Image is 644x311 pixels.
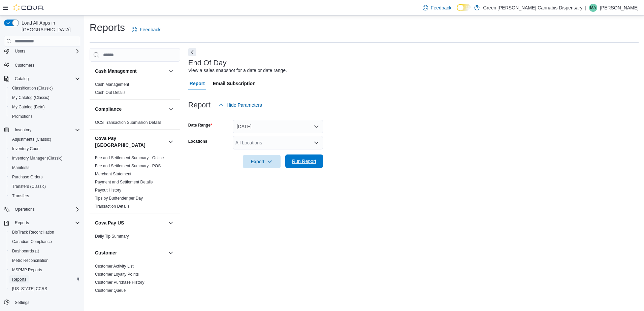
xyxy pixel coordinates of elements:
span: Canadian Compliance [9,238,80,246]
a: Customer Purchase History [95,280,144,285]
span: Adjustments (Classic) [12,137,51,142]
button: Compliance [167,105,175,113]
button: Adjustments (Classic) [7,135,83,144]
button: Transfers (Classic) [7,182,83,191]
span: Customer Activity List [95,264,134,269]
span: BioTrack Reconciliation [9,228,80,236]
span: Reports [15,220,29,226]
a: My Catalog (Classic) [9,94,52,102]
button: Inventory [12,126,34,134]
a: Payout History [95,188,121,193]
span: Users [15,48,25,54]
span: Reports [12,219,80,227]
span: Reports [9,275,80,283]
span: Merchant Statement [95,171,131,177]
span: Feedback [431,4,451,11]
label: Date Range [188,123,212,128]
h1: Reports [90,21,125,34]
span: Metrc Reconciliation [12,258,49,263]
a: Cash Out Details [95,90,126,95]
button: Reports [1,218,83,228]
div: Cova Pay US [90,232,180,243]
a: Feedback [129,23,163,36]
button: Open list of options [314,140,319,145]
button: Canadian Compliance [7,237,83,246]
button: Users [1,46,83,56]
button: Classification (Classic) [7,83,83,93]
a: Inventory Manager (Classic) [9,154,65,162]
a: Transfers [9,192,32,200]
span: Users [12,47,80,55]
button: Export [243,155,281,168]
a: BioTrack Reconciliation [9,228,57,236]
button: Reports [12,219,32,227]
a: Transfers (Classic) [9,182,49,191]
button: Customer [167,249,175,257]
span: Washington CCRS [9,285,80,293]
button: Purchase Orders [7,172,83,182]
a: Customer Activity List [95,264,134,269]
button: Operations [12,205,37,213]
a: Settings [12,299,32,307]
span: Export [247,155,277,168]
span: Purchase Orders [12,174,43,180]
span: Metrc Reconciliation [9,256,80,265]
span: Feedback [140,26,160,33]
button: Cash Management [95,68,165,74]
p: | [585,4,586,12]
div: Cash Management [90,80,180,99]
span: Cash Management [95,82,129,87]
div: Customer [90,262,180,305]
span: Adjustments (Classic) [9,135,80,143]
span: Hide Parameters [227,102,262,108]
span: MA [590,4,596,12]
a: Classification (Classic) [9,84,56,92]
button: Inventory Count [7,144,83,153]
span: Payout History [95,187,121,193]
span: My Catalog (Beta) [9,103,80,111]
span: Transfers [9,192,80,200]
span: Settings [12,298,80,307]
p: Green [PERSON_NAME] Cannabis Dispensary [483,4,582,12]
button: Run Report [285,154,323,168]
button: Catalog [1,74,83,83]
button: Customer [95,249,165,256]
span: Transfers [12,193,29,199]
span: Purchase Orders [9,173,80,181]
a: Daily Tip Summary [95,234,129,239]
span: Reports [12,277,26,282]
span: Load All Apps in [GEOGRAPHIC_DATA] [19,20,80,33]
button: Hide Parameters [216,98,265,112]
span: My Catalog (Classic) [12,95,50,100]
button: Compliance [95,106,165,112]
button: Reports [7,275,83,284]
button: Cova Pay US [95,219,165,226]
span: Transfers (Classic) [9,182,80,191]
button: Cova Pay [GEOGRAPHIC_DATA] [95,135,165,148]
span: MSPMP Reports [12,267,42,273]
h3: Customer [95,249,117,256]
button: Inventory [1,125,83,135]
span: Email Subscription [213,77,256,90]
a: Adjustments (Classic) [9,135,54,143]
div: Compliance [90,118,180,129]
div: Cova Pay [GEOGRAPHIC_DATA] [90,154,180,213]
button: Users [12,47,28,55]
a: Customers [12,61,37,69]
h3: Cova Pay US [95,219,124,226]
a: Canadian Compliance [9,238,55,246]
span: Transfers (Classic) [12,184,46,189]
button: Customers [1,60,83,70]
span: OCS Transaction Submission Details [95,120,161,125]
a: Inventory Count [9,145,43,153]
span: My Catalog (Classic) [9,94,80,102]
button: Metrc Reconciliation [7,256,83,265]
span: Inventory [12,126,80,134]
span: Customer Purchase History [95,280,144,285]
span: Fee and Settlement Summary - POS [95,163,161,169]
a: Feedback [420,1,454,14]
span: BioTrack Reconciliation [12,230,54,235]
span: My Catalog (Beta) [12,104,45,110]
span: Operations [15,207,35,212]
